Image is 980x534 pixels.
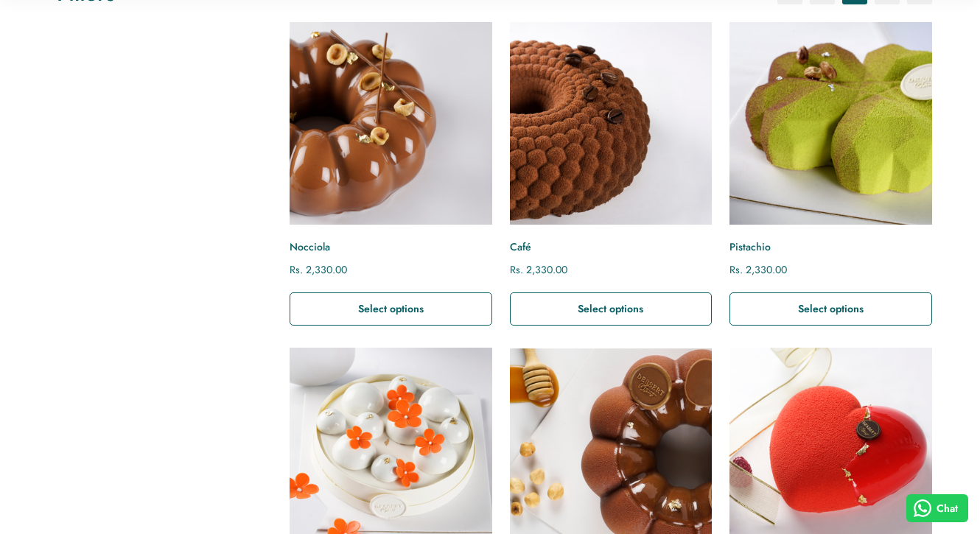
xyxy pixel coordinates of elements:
a: Pistachio [729,22,932,225]
span: Select options [798,301,864,316]
span: Select options [578,301,643,316]
button: Select options [510,292,713,326]
span: Chat [937,501,958,516]
a: Café [510,22,713,225]
span: Rs. 2,330.00 [729,262,787,277]
a: Nocciola [290,239,492,255]
button: Select options [290,292,492,326]
span: Select options [358,301,424,316]
span: Rs. 2,330.00 [510,262,567,277]
button: Chat [906,494,969,522]
span: Rs. 2,330.00 [290,262,347,277]
button: Select options [729,292,932,326]
a: Pistachio [729,239,932,255]
a: Nocciola [290,22,492,225]
a: Café [510,239,713,255]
